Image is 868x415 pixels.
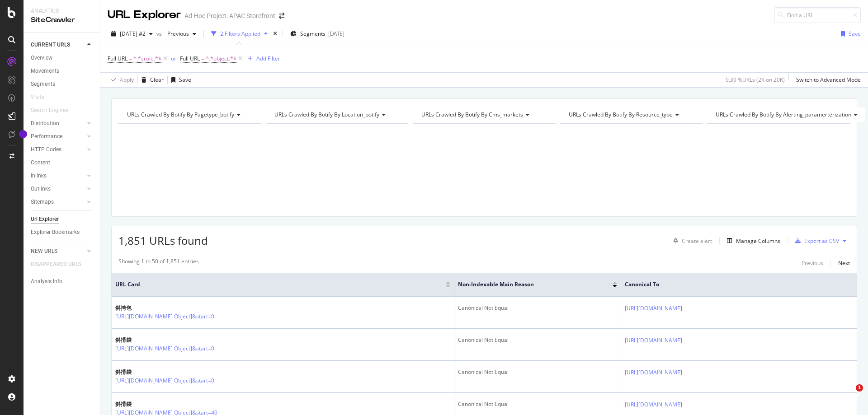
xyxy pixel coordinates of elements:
div: Ad-Hoc Project: APAC Storefront [184,11,275,20]
a: Inlinks [31,171,85,181]
h4: URLs Crawled By Botify By pagetype_botify [125,107,253,122]
div: Tooltip anchor [19,130,27,138]
button: or [171,54,176,63]
a: HTTP Codes [31,145,85,154]
span: = [201,55,204,62]
div: Analytics [31,7,93,15]
a: Sitemaps [31,197,85,207]
div: 斜揹袋 [115,368,234,376]
div: CURRENT URLS [31,40,70,50]
div: 斜揹袋 [115,336,234,344]
div: Apply [120,76,134,84]
span: = [129,55,132,62]
a: [URL][DOMAIN_NAME] Object]&start=0 [115,376,214,385]
a: CURRENT URLS [31,40,85,50]
div: Manage Columns [736,237,780,245]
div: 9.39 % URLs ( 2K on 20K ) [726,76,785,84]
span: ^.*object.*$ [206,52,236,65]
a: Segments [31,79,94,89]
button: Clear [138,73,164,87]
a: [URL][DOMAIN_NAME] [625,368,682,377]
button: Save [837,27,861,41]
button: Switch to Advanced Mode [793,73,861,87]
div: Save [179,76,191,84]
div: Canonical Not Equal [458,304,617,312]
div: 斜挎包 [115,304,234,312]
a: Explorer Bookmarks [31,228,94,237]
span: vs [156,30,164,37]
div: Previous [802,259,823,267]
a: DISAPPEARED URLS [31,260,90,269]
div: Content [31,158,50,168]
div: Inlinks [31,171,47,181]
a: [URL][DOMAIN_NAME] [625,304,682,313]
span: Segments [300,30,325,37]
button: Apply [108,73,134,87]
div: 2 Filters Applied [220,30,260,37]
button: Add Filter [244,53,280,64]
button: Export as CSV [792,233,839,248]
span: URLs Crawled By Botify By alerting_paramerterization [716,111,851,118]
a: Outlinks [31,184,85,194]
div: or [171,55,176,62]
div: Url Explorer [31,214,59,224]
div: Search Engines [31,106,68,115]
button: Manage Columns [723,235,780,246]
span: Full URL [180,55,200,62]
div: SiteCrawler [31,15,93,25]
a: Search Engines [31,106,77,115]
button: Segments[DATE] [287,27,348,41]
div: Add Filter [256,55,280,62]
span: URLs Crawled By Botify By resource_type [569,111,673,118]
div: HTTP Codes [31,145,61,154]
div: Movements [31,66,59,76]
div: Export as CSV [804,237,839,245]
span: 1,851 URLs found [118,233,208,248]
a: NEW URLS [31,247,85,256]
button: 2 Filters Applied [208,27,271,41]
div: Analysis Info [31,277,62,286]
span: Full URL [108,55,127,62]
div: arrow-right-arrow-left [279,13,284,19]
span: 1 [856,384,863,392]
div: Switch to Advanced Mode [796,76,861,84]
div: Performance [31,132,62,141]
a: Performance [31,132,85,141]
div: Overview [31,53,52,63]
h4: URLs Crawled By Botify By cms_markets [420,107,547,122]
span: URL Card [115,280,443,289]
h4: URLs Crawled By Botify By resource_type [567,107,695,122]
span: Previous [164,30,189,37]
a: [URL][DOMAIN_NAME] Object]&start=0 [115,312,214,321]
div: [DATE] [328,30,344,37]
button: Previous [164,27,200,41]
div: Distribution [31,119,59,128]
button: Save [168,73,191,87]
iframe: Intercom live chat [837,384,859,406]
a: [URL][DOMAIN_NAME] [625,400,682,409]
a: [URL][DOMAIN_NAME] Object]&start=0 [115,344,214,353]
div: Sitemaps [31,197,54,207]
a: Analysis Info [31,277,94,286]
a: Movements [31,66,94,76]
div: Segments [31,79,55,89]
button: [DATE] #2 [108,27,156,41]
div: Outlinks [31,184,51,194]
div: Visits [31,93,44,102]
span: Non-Indexable Main Reason [458,280,599,289]
div: Create alert [682,237,712,245]
div: Canonical Not Equal [458,400,617,408]
span: ^.*srule.*$ [133,52,161,65]
div: Showing 1 to 50 of 1,851 entries [118,257,199,268]
a: [URL][DOMAIN_NAME] [625,336,682,345]
h4: URLs Crawled By Botify By alerting_paramerterization [714,107,865,122]
span: 2025 Aug. 27th #2 [120,30,146,37]
a: Url Explorer [31,214,94,224]
button: Next [838,257,850,268]
span: URLs Crawled By Botify By pagetype_botify [127,111,234,118]
a: Content [31,158,94,168]
span: URLs Crawled By Botify By location_botify [274,111,379,118]
div: NEW URLS [31,247,57,256]
div: Canonical Not Equal [458,336,617,344]
button: Create alert [670,233,712,248]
